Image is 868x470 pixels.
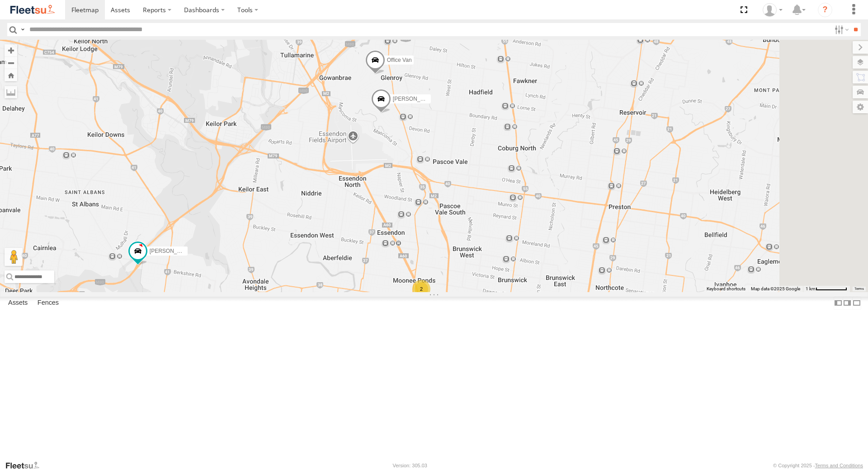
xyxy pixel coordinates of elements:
button: Map Scale: 1 km per 66 pixels [803,286,850,292]
a: Terms and Conditions [815,463,863,468]
button: Zoom out [5,56,17,69]
span: Map data ©2025 Google [751,286,800,291]
button: Zoom Home [5,69,17,81]
a: Terms [854,287,864,290]
label: Fences [33,297,63,310]
span: [PERSON_NAME] [150,248,194,254]
span: Office Van [387,57,412,64]
label: Map Settings [853,101,868,113]
span: 1 km [806,286,816,291]
span: [PERSON_NAME] [393,96,438,102]
label: Assets [4,297,32,310]
label: Dock Summary Table to the Left [834,297,843,310]
label: Search Filter Options [831,23,850,36]
button: Drag Pegman onto the map to open Street View [5,248,23,266]
button: Zoom in [5,44,17,56]
label: Search Query [19,23,26,36]
div: © Copyright 2025 - [773,463,863,468]
button: Keyboard shortcuts [707,286,745,292]
div: Version: 305.03 [393,463,427,468]
div: Peter Edwardes [759,3,786,17]
a: Visit our Website [5,461,47,470]
img: fleetsu-logo-horizontal.svg [9,4,56,16]
label: Dock Summary Table to the Right [843,297,852,310]
i: ? [818,3,832,17]
label: Hide Summary Table [852,297,861,310]
div: 2 [412,280,430,298]
label: Measure [5,86,17,98]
